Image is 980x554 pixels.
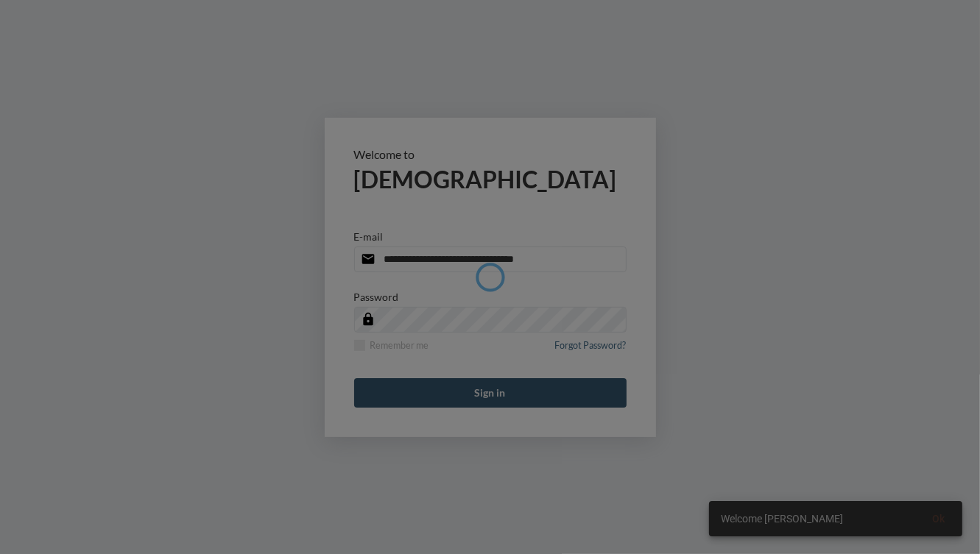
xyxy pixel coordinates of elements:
[932,513,945,525] span: Ok
[354,165,627,193] h2: [DEMOGRAPHIC_DATA]
[555,340,627,360] a: Forgot Password?
[354,291,399,303] p: Password
[354,378,627,408] button: Sign in
[721,511,843,526] span: Welcome [PERSON_NAME]
[354,230,384,243] p: E-mail
[354,147,627,161] p: Welcome to
[354,340,429,351] label: Remember me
